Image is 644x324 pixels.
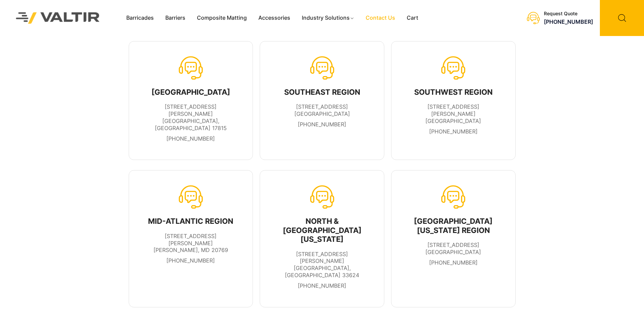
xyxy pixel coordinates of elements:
[425,103,481,124] span: [STREET_ADDRESS][PERSON_NAME] [GEOGRAPHIC_DATA]
[253,13,296,23] a: Accessories
[191,13,253,23] a: Composite Matting
[406,217,501,235] div: [GEOGRAPHIC_DATA][US_STATE] REGION
[166,135,215,142] a: [PHONE_NUMBER]
[7,3,109,32] img: Valtir Rentals
[285,251,359,278] span: [STREET_ADDRESS][PERSON_NAME] [GEOGRAPHIC_DATA], [GEOGRAPHIC_DATA] 33624
[155,103,227,131] span: [STREET_ADDRESS][PERSON_NAME] [GEOGRAPHIC_DATA], [GEOGRAPHIC_DATA] 17815
[274,217,370,244] div: NORTH & [GEOGRAPHIC_DATA][US_STATE]
[360,13,401,23] a: Contact Us
[298,282,346,289] a: [PHONE_NUMBER]
[153,233,228,254] span: [STREET_ADDRESS][PERSON_NAME] [PERSON_NAME], MD 20769
[425,241,481,255] span: [STREET_ADDRESS] [GEOGRAPHIC_DATA]
[544,11,593,17] div: Request Quote
[284,88,360,96] div: SOUTHEAST REGION
[429,259,478,266] a: [PHONE_NUMBER]
[160,13,191,23] a: Barriers
[298,121,346,128] a: [PHONE_NUMBER]
[166,257,215,264] a: [PHONE_NUMBER]
[429,128,478,135] a: [PHONE_NUMBER]
[406,88,501,96] div: SOUTHWEST REGION
[401,13,424,23] a: Cart
[544,18,593,25] a: [PHONE_NUMBER]
[143,217,239,226] div: MID-ATLANTIC REGION
[143,88,239,96] div: [GEOGRAPHIC_DATA]
[121,13,160,23] a: Barricades
[296,13,360,23] a: Industry Solutions
[294,103,350,117] span: [STREET_ADDRESS] [GEOGRAPHIC_DATA]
